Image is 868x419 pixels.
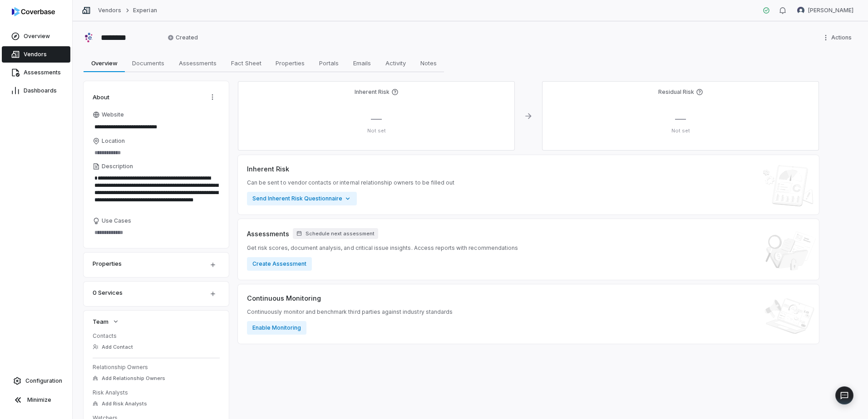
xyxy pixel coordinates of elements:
[93,93,109,101] span: About
[12,7,55,16] img: logo-D7KZi-bG.svg
[205,90,220,104] button: Actions
[102,400,147,407] span: Add Risk Analysts
[102,111,124,118] span: Website
[245,127,508,134] p: Not set
[93,172,220,214] textarea: Description
[128,57,168,69] span: Documents
[93,226,220,239] textarea: Use Cases
[93,389,220,396] dt: Risk Analysts
[819,31,857,44] button: More actions
[792,4,859,17] button: Achim Krauss avatar[PERSON_NAME]
[247,179,454,186] span: Can be sent to vendor contacts or internal relationship owners to be filled out
[247,229,289,239] span: Assessments
[2,28,70,44] a: Overview
[797,7,804,14] img: Achim Krauss avatar
[2,64,70,81] a: Assessments
[133,7,157,14] a: Experian
[24,69,61,76] span: Assessments
[93,146,220,159] input: Location
[675,112,686,125] span: —
[247,192,357,205] button: Send Inherent Risk Questionnaire
[247,164,289,174] span: Inherent Risk
[227,57,265,69] span: Fact Sheet
[24,51,47,58] span: Vendors
[247,293,321,303] span: Continuous Monitoring
[2,46,70,63] a: Vendors
[247,244,518,252] span: Get risk scores, document analysis, and critical issue insights. Access reports with recommendations
[247,321,306,335] button: Enable Monitoring
[102,217,131,224] span: Use Cases
[355,88,390,96] h4: Inherent Risk
[658,88,694,96] h4: Residual Risk
[417,57,440,69] span: Notes
[25,377,62,385] span: Configuration
[316,57,342,69] span: Portals
[175,57,220,69] span: Assessments
[247,257,312,271] button: Create Assessment
[93,332,220,340] dt: Contacts
[272,57,308,69] span: Properties
[382,57,409,69] span: Activity
[90,339,136,355] button: Add Contact
[4,373,69,389] a: Configuration
[98,7,121,14] a: Vendors
[4,391,69,409] button: Minimize
[27,396,51,404] span: Minimize
[306,230,375,237] span: Schedule next assessment
[350,57,375,69] span: Emails
[93,121,204,133] input: Website
[24,87,57,94] span: Dashboards
[168,34,198,41] span: Created
[90,313,122,330] button: Team
[88,57,121,69] span: Overview
[808,7,853,14] span: [PERSON_NAME]
[247,308,453,316] span: Continuously monitor and benchmark third parties against industry standards
[102,137,125,145] span: Location
[293,228,378,239] button: Schedule next assessment
[371,112,382,125] span: —
[24,33,50,40] span: Overview
[2,83,70,99] a: Dashboards
[102,163,133,170] span: Description
[549,127,812,134] p: Not set
[93,317,108,326] span: Team
[93,364,220,371] dt: Relationship Owners
[102,375,165,382] span: Add Relationship Owners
